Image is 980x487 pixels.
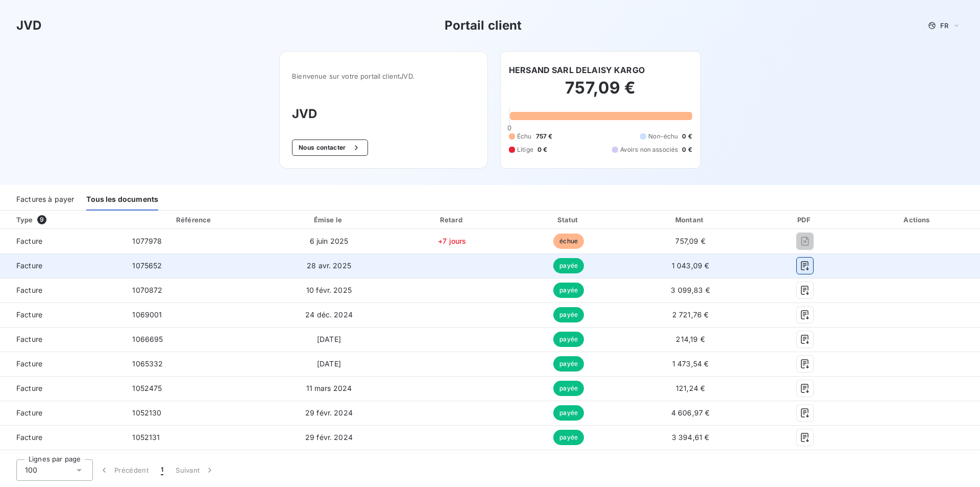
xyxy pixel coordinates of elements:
[517,145,533,154] span: Litige
[553,430,584,445] span: payée
[628,215,752,225] div: Montant
[648,132,678,141] span: Non-échu
[553,258,584,273] span: payée
[132,359,163,368] span: 1065332
[553,307,584,322] span: payée
[176,216,211,224] div: Référence
[132,310,162,319] span: 1069001
[8,359,116,369] span: Facture
[132,408,161,417] span: 1052130
[445,16,522,35] h3: Portail client
[553,356,584,372] span: payée
[513,215,624,225] div: Statut
[132,237,162,245] span: 1077978
[675,237,705,245] span: 757,09 €
[93,459,155,481] button: Précédent
[132,335,163,343] span: 1066695
[672,261,709,270] span: 1 043,09 €
[132,286,162,294] span: 1070872
[267,215,391,225] div: Émise le
[16,189,74,211] div: Factures à payer
[292,72,475,80] span: Bienvenue sur votre portail client JVD .
[25,465,37,475] span: 100
[553,405,584,421] span: payée
[292,105,475,123] h3: JVD
[305,433,353,442] span: 29 févr. 2024
[307,261,351,270] span: 28 avr. 2025
[682,132,692,141] span: 0 €
[438,237,466,245] span: +7 jours
[8,334,116,344] span: Facture
[8,310,116,320] span: Facture
[676,335,704,343] span: 214,19 €
[395,215,509,225] div: Retard
[682,145,692,154] span: 0 €
[507,124,511,132] span: 0
[317,335,341,343] span: [DATE]
[310,237,349,245] span: 6 juin 2025
[509,78,692,108] h2: 757,09 €
[8,236,116,246] span: Facture
[8,261,116,271] span: Facture
[155,459,169,481] button: 1
[756,215,853,225] div: PDF
[37,215,46,224] span: 9
[161,465,163,475] span: 1
[671,408,710,417] span: 4 606,97 €
[292,140,367,156] button: Nous contacter
[857,215,978,225] div: Actions
[306,384,352,392] span: 11 mars 2024
[553,283,584,298] span: payée
[169,459,221,481] button: Suivant
[132,433,160,442] span: 1052131
[553,332,584,347] span: payée
[305,310,353,319] span: 24 déc. 2024
[8,432,116,443] span: Facture
[517,132,532,141] span: Échu
[8,285,116,295] span: Facture
[940,21,948,30] span: FR
[8,408,116,418] span: Facture
[317,359,341,368] span: [DATE]
[509,64,645,76] h6: HERSAND SARL DELAISY KARGO
[10,215,122,225] div: Type
[553,234,584,249] span: échue
[132,384,162,392] span: 1052475
[8,383,116,393] span: Facture
[86,189,158,211] div: Tous les documents
[672,433,709,442] span: 3 394,61 €
[672,359,709,368] span: 1 473,54 €
[305,408,353,417] span: 29 févr. 2024
[306,286,352,294] span: 10 févr. 2025
[537,145,547,154] span: 0 €
[671,286,710,294] span: 3 099,83 €
[676,384,705,392] span: 121,24 €
[16,16,41,35] h3: JVD
[132,261,162,270] span: 1075652
[536,132,553,141] span: 757 €
[620,145,678,154] span: Avoirs non associés
[553,381,584,396] span: payée
[672,310,709,319] span: 2 721,76 €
